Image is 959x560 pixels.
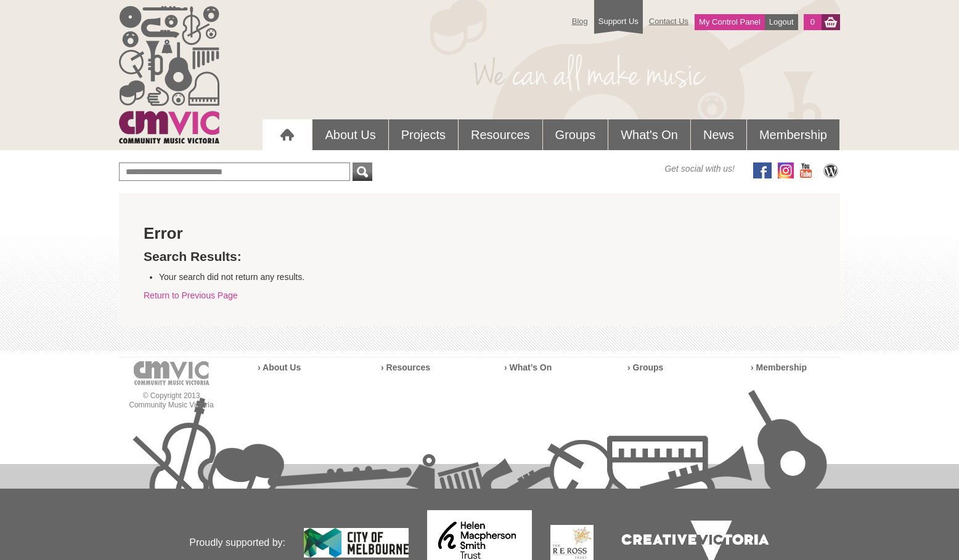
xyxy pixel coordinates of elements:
[119,6,219,143] img: cmvic_logo.png
[119,391,224,410] p: © Copyright 2013 Community Music Victoria
[504,362,552,372] a: › What’s On
[258,362,301,372] a: › About Us
[691,119,746,150] a: News
[664,162,735,175] span: Get social with us!
[643,10,695,32] a: Contact Us
[144,290,238,300] a: Return to Previous Page
[381,362,430,372] a: › Resources
[389,119,458,150] a: Projects
[778,162,794,178] img: icon-instagram.png
[747,119,839,150] a: Membership
[608,119,690,150] a: What's On
[312,119,388,150] a: About Us
[159,271,831,283] li: Your search did not return any results.
[804,14,822,30] a: 0
[459,119,542,150] a: Resources
[144,224,815,242] h2: Error
[304,528,409,557] img: City of Melbourne
[627,362,663,372] a: › Groups
[543,119,608,150] a: Groups
[695,14,765,30] a: My Control Panel
[765,14,798,30] a: Logout
[566,10,594,32] a: Blog
[134,361,210,385] img: cmvic-logo-footer.png
[751,362,807,372] a: › Membership
[144,249,815,265] h3: Search Results:
[822,162,840,178] img: CMVic Blog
